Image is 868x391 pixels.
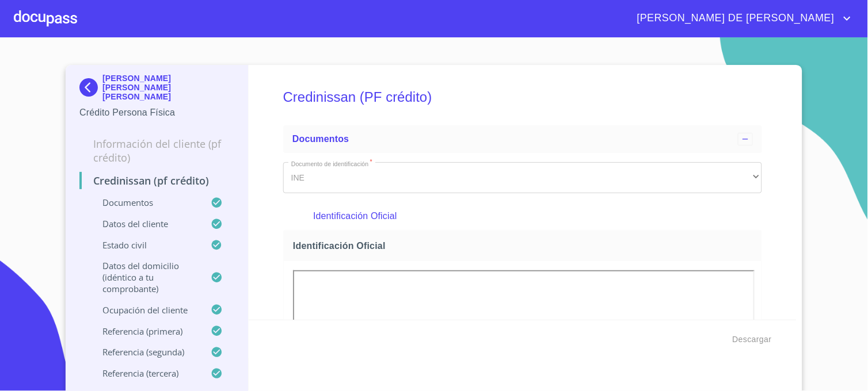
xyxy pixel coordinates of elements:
[283,125,762,153] div: Documentos
[79,239,211,251] p: Estado Civil
[79,74,234,106] div: [PERSON_NAME] [PERSON_NAME] [PERSON_NAME]
[292,134,349,144] span: Documentos
[728,329,776,350] button: Descargar
[102,74,234,101] p: [PERSON_NAME] [PERSON_NAME] [PERSON_NAME]
[629,9,840,28] span: [PERSON_NAME] DE [PERSON_NAME]
[79,197,211,208] p: Documentos
[79,304,211,316] p: Ocupación del Cliente
[283,74,762,121] h5: Credinissan (PF crédito)
[629,9,854,28] button: account of current user
[79,260,211,294] p: Datos del domicilio (idéntico a tu comprobante)
[283,162,762,193] div: INE
[733,332,772,347] span: Descargar
[79,325,211,337] p: Referencia (primera)
[313,209,732,223] p: Identificación Oficial
[79,137,234,164] p: Información del cliente (PF crédito)
[79,218,211,229] p: Datos del cliente
[79,106,234,120] p: Crédito Persona Física
[79,174,234,187] p: Credinissan (PF crédito)
[79,346,211,358] p: Referencia (segunda)
[293,240,757,252] span: Identificación Oficial
[79,367,211,379] p: Referencia (tercera)
[79,78,102,97] img: Docupass spot blue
